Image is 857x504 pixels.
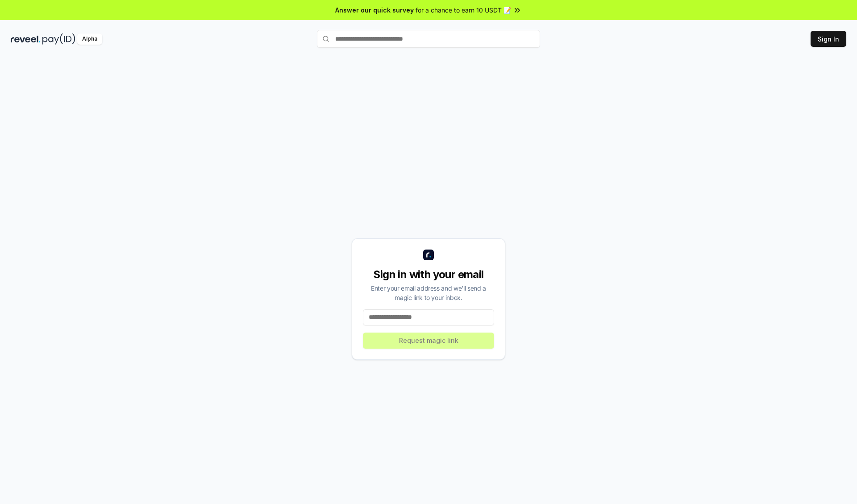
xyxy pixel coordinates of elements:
img: reveel_dark [11,33,41,45]
img: logo_small [423,250,434,260]
span: for a chance to earn 10 USDT 📝 [416,5,511,15]
div: Enter your email address and we’ll send a magic link to your inbox. [363,283,494,302]
span: Answer our quick survey [335,5,414,15]
div: Alpha [77,33,102,45]
div: Sign in with your email [363,267,494,282]
button: Sign In [811,31,846,47]
img: pay_id [42,33,75,45]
